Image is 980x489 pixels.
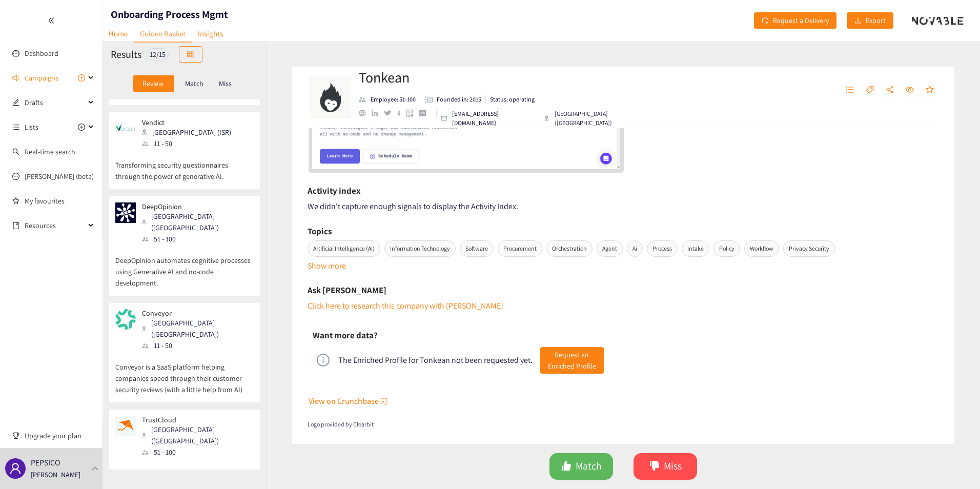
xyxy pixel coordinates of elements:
[309,395,379,407] span: View on Crunchbase
[419,110,432,116] a: crunchbase
[142,340,253,351] div: 11 - 50
[313,328,378,343] h6: Want more data?
[25,425,94,446] span: Upgrade your plan
[142,416,247,424] p: TrustCloud
[142,202,247,211] p: DeepOpinion
[115,202,136,223] img: Snapshot of the company's website
[31,456,60,469] p: PEPSICO
[25,191,94,211] a: My favourites
[111,7,228,22] h1: Onboarding Process Mgmt
[548,349,596,372] span: Request an Enriched Profile
[115,416,136,436] img: Snapshot of the company's website
[561,461,571,473] span: like
[25,49,58,58] a: Dashboard
[682,240,709,257] span: Intake
[25,68,58,88] span: Campaigns
[576,458,602,474] span: Match
[359,67,658,88] h2: Tonkean
[597,240,623,257] span: Agent
[372,110,384,116] a: linkedin
[866,15,886,26] span: Export
[664,458,682,474] span: Miss
[452,109,536,128] p: [EMAIL_ADDRESS][DOMAIN_NAME]
[881,82,899,98] button: share-alt
[142,118,231,127] p: Vendict
[25,92,85,113] span: Drafts
[886,86,894,95] span: share-alt
[142,233,253,244] div: 51 - 100
[406,109,419,117] a: google maps
[142,446,253,458] div: 51 - 100
[627,240,643,257] span: Ai
[142,211,253,233] div: [GEOGRAPHIC_DATA] ([GEOGRAPHIC_DATA])
[185,79,203,88] p: Match
[713,240,740,257] span: Policy
[142,138,237,149] div: 11 - 50
[25,172,94,181] a: [PERSON_NAME] (beta)
[48,17,55,24] span: double-left
[841,82,859,98] button: unordered-list
[854,17,862,25] span: download
[142,127,237,138] div: [GEOGRAPHIC_DATA] (ISR)
[861,82,879,98] button: tag
[762,17,769,25] span: redo
[783,240,835,257] span: Privacy Security
[308,420,939,430] a: Logo provided by Clearbit
[308,200,939,213] div: We didn't capture enough signals to display the Activity Index.
[12,432,19,439] span: trophy
[308,223,332,239] h6: Topics
[317,354,330,366] span: info-circle
[546,240,593,257] span: Orchestration
[397,110,407,116] a: facebook
[115,351,254,395] p: Conveyor is a SaaS platform helping companies speed through their customer security reviews (with...
[308,259,346,264] button: Show more
[906,86,914,95] span: eye
[111,47,141,62] h2: Results
[540,347,604,374] button: Request anEnriched Profile
[649,461,660,473] span: dislike
[115,118,136,139] img: Snapshot of the company's website
[754,12,836,29] button: redoRequest a Delivery
[437,95,481,104] p: Founded in: 2015
[929,440,980,489] iframe: Chat Widget
[12,74,19,81] span: sound
[192,26,229,42] a: Insights
[12,99,19,106] span: edit
[309,393,940,410] button: View on Crunchbase
[147,48,169,60] div: 12 / 15
[420,95,486,104] li: Founded in year
[9,462,22,475] span: user
[115,244,254,289] p: DeepOpinion automates cognitive processes using Generative AI and no-code development.
[544,109,658,128] div: [GEOGRAPHIC_DATA] ([GEOGRAPHIC_DATA])
[847,12,893,29] button: downloadExport
[921,82,939,98] button: star
[142,309,247,317] p: Conveyor
[308,240,380,257] span: Artificial Intelligence (AI)
[308,300,503,311] a: Click here to research this company with [PERSON_NAME]
[359,95,420,104] li: Employees
[179,46,202,63] button: table
[142,79,164,88] p: Review
[310,77,351,118] img: Company Logo
[308,282,386,298] h6: Ask [PERSON_NAME]
[371,95,416,104] p: Employee: 51-100
[634,453,697,480] button: dislikeMiss
[846,86,854,95] span: unordered-list
[78,74,85,81] span: plus-circle
[78,124,85,131] span: plus-circle
[384,110,397,115] a: twitter
[142,424,253,446] div: [GEOGRAPHIC_DATA] ([GEOGRAPHIC_DATA])
[12,222,19,229] span: book
[647,240,678,257] span: Process
[460,240,494,257] span: Software
[490,95,535,104] p: Status: operating
[115,149,254,182] p: Transforming security questionnaires through the power of generative AI.
[142,317,253,340] div: [GEOGRAPHIC_DATA] ([GEOGRAPHIC_DATA])
[549,453,613,480] button: likeMatch
[773,15,829,26] span: Request a Delivery
[103,26,134,42] a: Home
[744,240,779,257] span: Workflow
[25,147,75,156] a: Real-time search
